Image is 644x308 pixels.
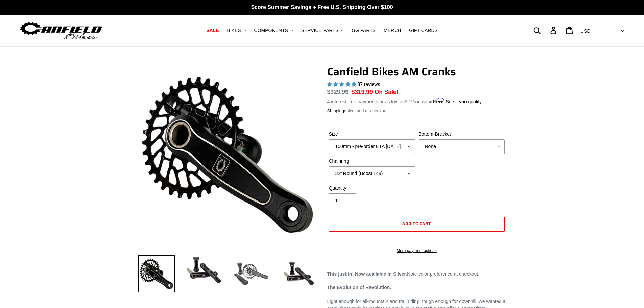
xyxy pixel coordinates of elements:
a: More payment options [329,247,505,254]
h1: Canfield Bikes AM Cranks [327,65,506,78]
img: Load image into Gallery viewer, Canfield Bikes AM Cranks [233,255,270,292]
span: MERCH [384,28,401,33]
span: Add to cart [402,220,431,227]
img: Load image into Gallery viewer, Canfield Cranks [185,255,222,285]
button: SERVICE PARTS [298,26,347,35]
span: $27 [405,99,412,104]
span: GIFT CARDS [409,28,438,33]
s: $329.99 [327,89,349,95]
span: COMPONENTS [254,28,288,33]
img: Canfield Bikes [19,20,103,41]
button: COMPONENTS [251,26,296,35]
span: $319.99 [352,89,373,95]
span: GG PARTS [352,28,376,33]
span: Affirm [430,98,445,104]
img: Load image into Gallery viewer, Canfield Bikes AM Cranks [138,255,175,292]
span: SALE [206,28,219,33]
label: Bottom-Bracket [419,131,505,138]
label: Quantity [329,185,415,192]
a: SALE [203,26,222,35]
button: BIKES [223,26,249,35]
a: See if you qualify - Learn more about Affirm Financing (opens in modal) [446,99,482,104]
strong: This just in! Now available in Silver. [327,271,407,277]
label: Size [329,131,415,138]
p: Note color preference at checkout. [327,270,506,278]
span: 87 reviews [357,81,380,87]
label: Chainring [329,158,415,165]
button: Add to cart [329,217,505,232]
p: 4 interest-free payments or as low as /mo with . [327,97,482,105]
a: MERCH [380,26,404,35]
span: SERVICE PARTS [301,28,338,33]
input: Search [537,23,554,38]
a: GIFT CARDS [406,26,441,35]
div: calculated at checkout. [327,108,506,114]
span: 4.97 stars [327,81,358,87]
span: BIKES [227,28,241,33]
img: Load image into Gallery viewer, CANFIELD-AM_DH-CRANKS [280,255,317,292]
a: Shipping [327,108,344,114]
strong: The Evolution of Revolution. [327,285,391,290]
a: GG PARTS [348,26,379,35]
span: On Sale! [375,88,399,96]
